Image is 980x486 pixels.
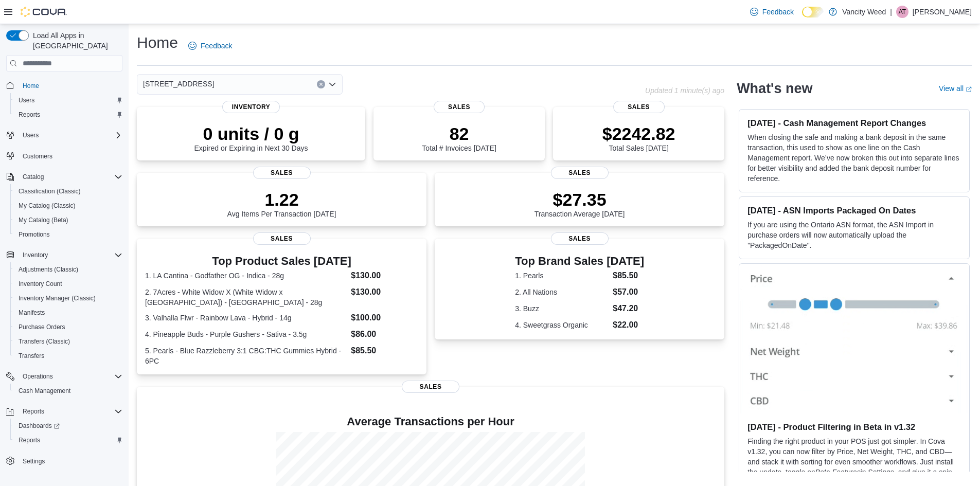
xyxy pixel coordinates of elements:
[14,278,66,290] a: Inventory Count
[19,187,81,195] span: Classification (Classic)
[19,150,122,163] span: Customers
[613,302,644,315] dd: $47.20
[747,132,961,184] p: When closing the safe and making a bank deposit in the same transaction, this used to show as one...
[14,307,49,319] a: Manifests
[10,349,127,363] button: Transfers
[14,109,44,121] a: Reports
[10,184,127,199] button: Classification (Classic)
[14,292,122,304] span: Inventory Manager (Classic)
[10,213,127,227] button: My Catalog (Beta)
[351,269,418,282] dd: $130.00
[194,123,308,152] div: Expired or Expiring in Next 30 Days
[14,335,122,348] span: Transfers (Classic)
[613,101,665,113] span: Sales
[10,199,127,213] button: My Catalog (Classic)
[14,420,64,432] a: Dashboards
[14,228,54,241] a: Promotions
[19,280,62,288] span: Inventory Count
[14,214,122,226] span: My Catalog (Beta)
[14,263,82,276] a: Adjustments (Classic)
[747,422,961,432] h3: [DATE] - Product Filtering in Beta in v1.32
[19,422,60,430] span: Dashboards
[2,404,127,419] button: Reports
[19,129,122,141] span: Users
[551,232,609,245] span: Sales
[10,384,127,398] button: Cash Management
[896,6,908,18] div: Amber Tachauer
[19,171,48,183] button: Catalog
[613,286,644,298] dd: $57.00
[23,173,44,181] span: Catalog
[515,320,609,330] dt: 4. Sweetgrass Organic
[402,381,459,393] span: Sales
[815,468,861,476] em: Beta Features
[14,335,74,348] a: Transfers (Classic)
[19,370,57,383] button: Operations
[184,35,236,56] a: Feedback
[2,454,127,469] button: Settings
[14,263,122,276] span: Adjustments (Classic)
[19,294,96,302] span: Inventory Manager (Classic)
[145,255,418,267] h3: Top Product Sales [DATE]
[14,278,122,290] span: Inventory Count
[145,287,347,308] dt: 2. 7Acres - White Widow X (White Widow x [GEOGRAPHIC_DATA]) - [GEOGRAPHIC_DATA] - 28g
[515,255,644,267] h3: Top Brand Sales [DATE]
[14,228,122,241] span: Promotions
[2,78,127,93] button: Home
[19,230,50,239] span: Promotions
[802,7,824,17] input: Dark Mode
[746,2,798,22] a: Feedback
[10,227,127,242] button: Promotions
[23,372,53,381] span: Operations
[19,387,70,395] span: Cash Management
[19,265,78,274] span: Adjustments (Classic)
[23,152,52,160] span: Customers
[434,101,485,113] span: Sales
[23,82,39,90] span: Home
[351,312,418,324] dd: $100.00
[14,94,122,106] span: Users
[515,303,609,314] dt: 3. Buzz
[2,248,127,262] button: Inventory
[14,350,48,362] a: Transfers
[19,405,122,418] span: Reports
[23,457,45,465] span: Settings
[253,167,311,179] span: Sales
[10,107,127,122] button: Reports
[10,419,127,433] a: Dashboards
[802,17,803,18] span: Dark Mode
[14,200,80,212] a: My Catalog (Classic)
[19,216,68,224] span: My Catalog (Beta)
[422,123,496,152] div: Total # Invoices [DATE]
[14,350,122,362] span: Transfers
[2,128,127,142] button: Users
[14,420,122,432] span: Dashboards
[14,185,122,197] span: Classification (Classic)
[534,189,625,210] p: $27.35
[2,170,127,184] button: Catalog
[14,434,44,446] a: Reports
[351,345,418,357] dd: $85.50
[19,171,122,183] span: Catalog
[747,220,961,250] p: If you are using the Ontario ASN format, the ASN Import in purchase orders will now automatically...
[10,291,127,305] button: Inventory Manager (Classic)
[19,455,122,467] span: Settings
[14,434,122,446] span: Reports
[227,189,336,218] div: Avg Items Per Transaction [DATE]
[14,321,69,333] a: Purchase Orders
[10,262,127,277] button: Adjustments (Classic)
[222,101,280,113] span: Inventory
[747,205,961,215] h3: [DATE] - ASN Imports Packaged On Dates
[515,271,609,281] dt: 1. Pearls
[201,41,232,51] span: Feedback
[145,329,347,339] dt: 4. Pineapple Buds - Purple Gushers - Sativa - 3.5g
[737,80,812,97] h2: What's new
[10,277,127,291] button: Inventory Count
[227,189,336,210] p: 1.22
[19,80,43,92] a: Home
[551,167,609,179] span: Sales
[939,84,972,93] a: View allExternal link
[602,123,675,152] div: Total Sales [DATE]
[137,32,178,53] h1: Home
[19,370,122,383] span: Operations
